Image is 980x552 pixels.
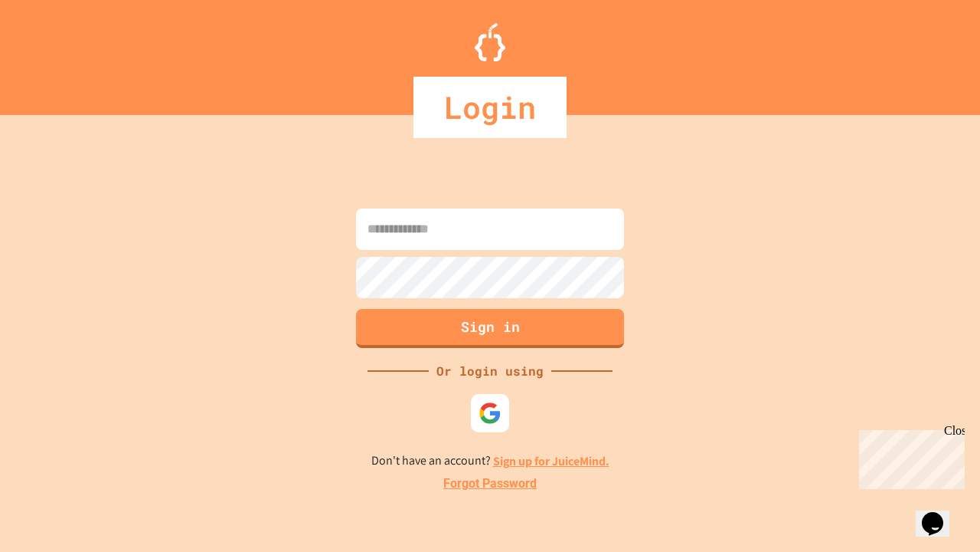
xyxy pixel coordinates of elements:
button: Sign in [356,309,624,348]
a: Sign up for JuiceMind. [493,453,609,469]
iframe: chat widget [853,424,965,489]
div: Or login using [429,362,551,380]
p: Don't have an account? [371,452,609,471]
img: Logo.svg [475,23,505,61]
iframe: chat widget [916,491,965,537]
div: Chat with us now!Close [6,6,106,97]
img: google-icon.svg [479,402,501,425]
a: Forgot Password [443,475,537,493]
div: Login [413,77,567,138]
